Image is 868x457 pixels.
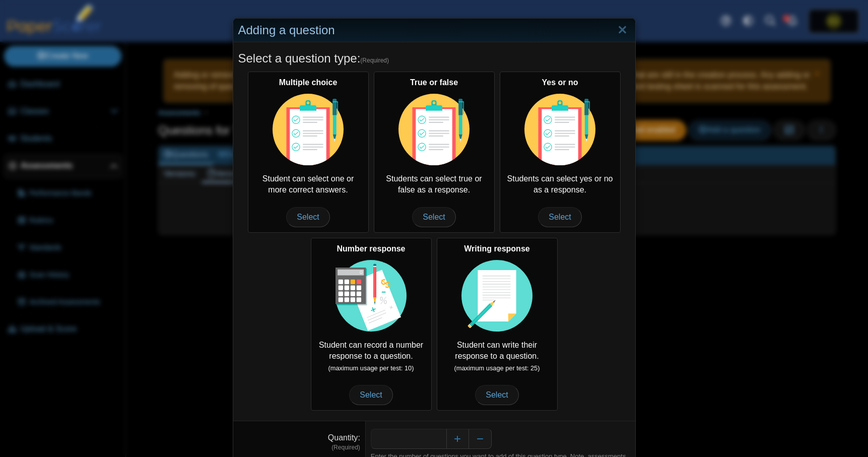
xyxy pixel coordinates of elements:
[464,244,529,253] b: Writing response
[360,56,389,65] span: (Required)
[328,364,414,372] small: (maximum usage per test: 10)
[461,260,533,332] img: item-type-writing-response.svg
[238,443,360,452] dfn: (Required)
[475,385,518,405] span: Select
[410,78,458,87] b: True or false
[374,72,495,233] div: Students can select true or false as a response.
[349,385,392,405] span: Select
[500,72,621,233] div: Students can select yes or no as a response.
[454,364,540,372] small: (maximum usage per test: 25)
[398,94,470,165] img: item-type-multiple-choice.svg
[524,94,596,165] img: item-type-multiple-choice.svg
[412,207,455,227] span: Select
[248,72,369,233] div: Student can select one or more correct answers.
[311,238,432,410] div: Student can record a number response to a question.
[337,244,405,253] b: Number response
[238,50,630,67] h5: Select a question type:
[273,94,344,165] img: item-type-multiple-choice.svg
[233,19,635,42] div: Adding a question
[437,238,558,410] div: Student can write their response to a question.
[286,207,329,227] span: Select
[336,260,407,332] img: item-type-number-response.svg
[328,433,360,442] label: Quantity
[615,22,630,39] a: Close
[279,78,338,87] b: Multiple choice
[538,207,581,227] span: Select
[469,429,492,449] button: Decrease
[446,429,469,449] button: Increase
[542,78,578,87] b: Yes or no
